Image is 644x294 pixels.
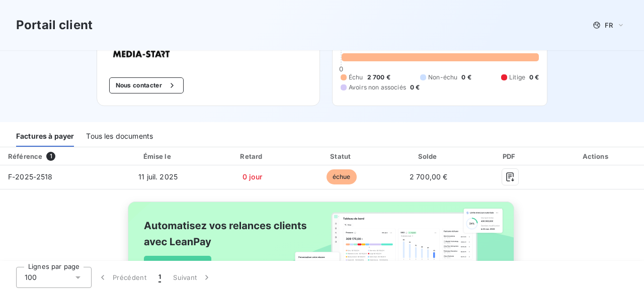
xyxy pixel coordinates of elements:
[428,73,457,82] span: Non-échu
[410,172,448,181] span: 2 700,00 €
[327,169,357,184] span: échue
[387,151,469,161] div: Solde
[46,152,55,161] span: 1
[349,83,406,92] span: Avoirs non associés
[349,73,363,82] span: Échu
[367,73,390,82] span: 2 700 €
[8,152,42,160] div: Référence
[605,21,613,29] span: FR
[529,73,539,82] span: 0 €
[509,73,525,82] span: Litige
[209,151,295,161] div: Retard
[86,126,153,147] div: Tous les documents
[92,267,152,288] button: Précédent
[410,83,420,92] span: 0 €
[461,73,471,82] span: 0 €
[299,151,383,161] div: Statut
[243,172,262,181] span: 0 jour
[8,172,53,181] span: F-2025-2518
[167,267,218,288] button: Suivant
[473,151,547,161] div: PDF
[111,151,205,161] div: Émise le
[339,65,343,73] span: 0
[109,47,174,61] img: Company logo
[551,151,642,161] div: Actions
[138,172,178,181] span: 11 juil. 2025
[16,16,93,34] h3: Portail client
[25,272,37,282] span: 100
[152,267,167,288] button: 1
[109,77,184,93] button: Nous contacter
[16,126,74,147] div: Factures à payer
[158,272,161,282] span: 1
